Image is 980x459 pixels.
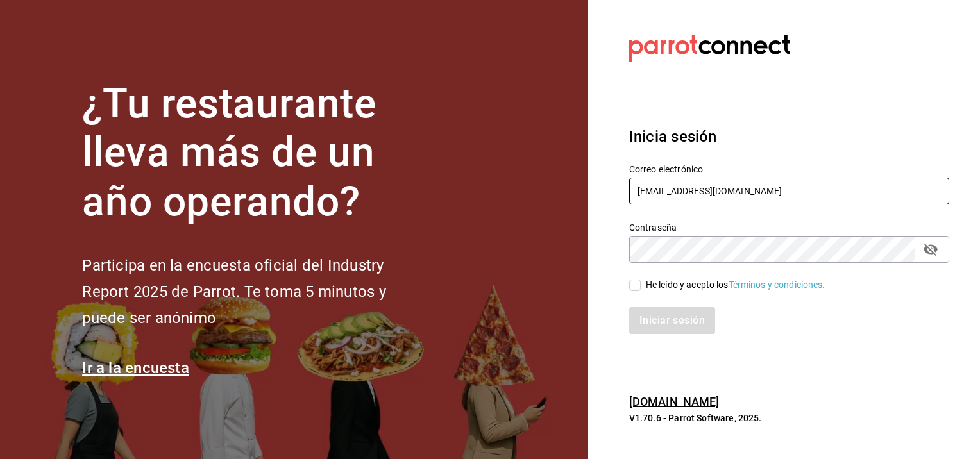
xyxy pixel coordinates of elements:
[629,395,720,408] a: [DOMAIN_NAME]
[82,359,189,377] a: Ir a la encuesta
[646,278,825,292] div: He leído y acepto los
[729,280,825,290] a: Términos y condiciones.
[629,222,949,231] label: Contraseña
[629,412,949,424] p: V1.70.6 - Parrot Software, 2025.
[629,125,949,148] h3: Inicia sesión
[629,178,949,204] input: Ingresa tu correo electrónico
[629,164,949,173] label: Correo electrónico
[82,79,428,227] h1: ¿Tu restaurante lleva más de un año operando?
[920,238,942,260] button: passwordField
[82,253,428,331] h2: Participa en la encuesta oficial del Industry Report 2025 de Parrot. Te toma 5 minutos y puede se...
